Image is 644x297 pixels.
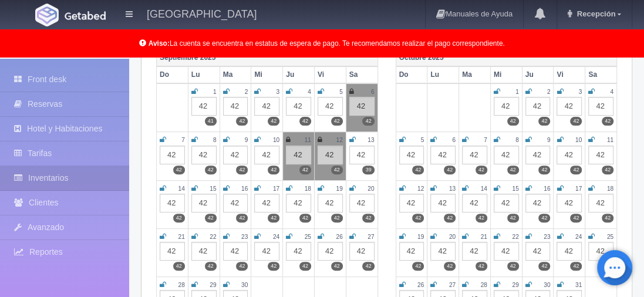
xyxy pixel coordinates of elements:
label: 42 [412,262,424,271]
label: 42 [362,262,374,271]
div: 42 [588,146,613,164]
label: 42 [507,214,519,222]
small: 9 [245,137,248,143]
label: 42 [205,166,217,174]
small: 16 [544,185,550,192]
small: 1 [213,89,217,95]
small: 8 [515,137,519,143]
label: 42 [299,117,311,126]
label: 42 [205,262,217,271]
small: 25 [305,234,311,240]
label: 42 [570,214,582,222]
label: 42 [268,262,279,271]
label: 42 [173,166,185,174]
label: 42 [570,117,582,126]
div: 42 [160,194,185,212]
small: 26 [417,282,424,288]
small: 29 [512,282,518,288]
small: 31 [575,282,582,288]
small: 17 [273,185,279,192]
label: 42 [507,117,519,126]
th: Ju [283,66,315,83]
label: 42 [507,166,519,174]
small: 20 [367,185,374,192]
small: 15 [512,185,518,192]
th: Sa [585,66,617,83]
th: Do [157,66,188,83]
div: 42 [494,97,519,116]
label: 42 [602,117,613,126]
small: 12 [336,137,342,143]
label: 42 [236,214,248,222]
small: 4 [610,89,613,95]
div: 42 [349,242,375,261]
small: 11 [607,137,613,143]
div: 42 [557,146,582,164]
label: 42 [570,166,582,174]
div: 42 [399,146,424,164]
b: Aviso: [149,39,170,48]
small: 30 [241,282,248,288]
label: 42 [444,166,456,174]
div: 42 [254,242,279,261]
div: 42 [160,146,185,164]
div: 42 [349,146,375,164]
label: 39 [362,166,374,174]
small: 24 [575,234,582,240]
div: 42 [160,242,185,261]
th: Lu [188,66,220,83]
small: 29 [210,282,216,288]
label: 42 [236,262,248,271]
th: Vi [554,66,585,83]
small: 28 [481,282,487,288]
small: 2 [547,89,551,95]
label: 42 [299,214,311,222]
small: 20 [449,234,456,240]
div: 42 [430,146,456,164]
label: 42 [268,117,279,126]
small: 7 [484,137,487,143]
label: 42 [236,166,248,174]
th: Ma [220,66,251,83]
small: 5 [339,89,343,95]
label: 42 [362,117,374,126]
small: 5 [421,137,424,143]
small: 13 [367,137,374,143]
th: Mi [251,66,283,83]
div: 42 [254,97,279,116]
div: 42 [223,97,248,116]
label: 42 [205,214,217,222]
div: 42 [286,194,311,212]
label: 42 [538,262,550,271]
label: 42 [236,117,248,126]
small: 27 [449,282,456,288]
div: 42 [557,97,582,116]
small: 25 [607,234,613,240]
img: Getabed [35,4,59,26]
label: 42 [570,262,582,271]
small: 30 [544,282,550,288]
label: 42 [602,214,613,222]
small: 2 [245,89,248,95]
th: Ju [522,66,554,83]
th: Sa [346,66,377,83]
th: Ma [459,66,491,83]
small: 18 [305,185,311,192]
label: 42 [331,214,343,222]
label: 42 [538,214,550,222]
div: 42 [191,146,217,164]
small: 22 [210,234,216,240]
div: 42 [286,97,311,116]
small: 13 [449,185,456,192]
small: 7 [181,137,185,143]
div: 42 [223,242,248,261]
div: 42 [430,242,456,261]
small: 22 [512,234,518,240]
small: 6 [371,89,375,95]
div: 42 [430,194,456,212]
div: 42 [191,97,217,116]
label: 42 [173,214,185,222]
small: 12 [417,185,424,192]
th: Lu [427,66,459,83]
label: 41 [205,117,217,126]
